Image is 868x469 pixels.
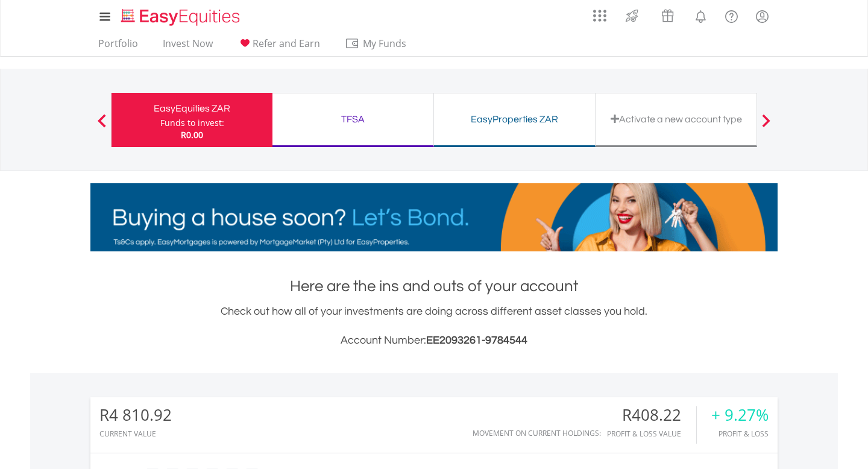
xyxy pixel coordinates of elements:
[585,3,614,22] a: AppsGrid
[658,6,678,25] img: vouchers-v2.svg
[747,3,778,30] a: My Profile
[441,111,588,128] div: EasyProperties ZAR
[233,37,325,56] a: Refer and Earn
[90,332,778,349] h3: Account Number:
[711,430,769,438] div: Profit & Loss
[426,335,527,346] span: EE2093261-9784544
[158,37,218,56] a: Invest Now
[116,3,245,27] a: Home page
[345,36,424,51] span: My Funds
[716,3,747,27] a: FAQ's and Support
[711,406,769,424] div: + 9.27%
[90,303,778,349] div: Check out how all of your investments are doing across different asset classes you hold.
[253,37,320,50] span: Refer and Earn
[90,275,778,297] h1: Here are the ins and outs of your account
[650,3,685,25] a: Vouchers
[99,406,172,424] div: R4 810.92
[93,37,143,56] a: Portfolio
[119,100,265,117] div: EasyEquities ZAR
[473,429,601,437] div: Movement on Current Holdings:
[607,430,696,438] div: Profit & Loss Value
[607,406,696,424] div: R408.22
[280,111,426,128] div: TFSA
[181,129,203,140] span: R0.00
[685,3,716,27] a: Notifications
[593,9,606,22] img: grid-menu-icon.svg
[160,117,224,129] div: Funds to invest:
[622,6,642,25] img: thrive-v2.svg
[90,183,778,251] img: EasyMortage Promotion Banner
[99,430,172,438] div: CURRENT VALUE
[603,111,749,128] div: Activate a new account type
[119,7,245,27] img: EasyEquities_Logo.png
